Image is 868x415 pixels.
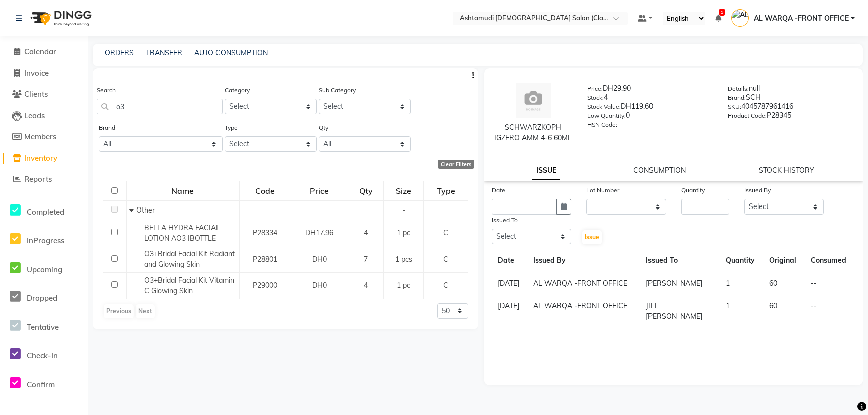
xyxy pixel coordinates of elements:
[24,47,56,56] span: Calendar
[144,249,235,269] span: O3+Bridal Facial Kit Radiant and Glowing Skin
[225,123,238,132] label: Type
[24,132,56,141] span: Members
[719,9,725,16] span: 1
[585,233,599,241] span: Issue
[27,265,62,274] span: Upcoming
[397,228,410,237] span: 1 pc
[99,123,115,132] label: Brand
[587,120,617,129] label: HSN Code:
[492,216,518,225] label: Issued To
[492,272,527,295] td: [DATE]
[395,255,412,264] span: 1 pcs
[3,89,85,100] a: Clients
[492,295,527,328] td: [DATE]
[319,86,356,95] label: Sub Category
[136,205,155,215] span: Other
[763,295,805,328] td: 60
[105,48,134,57] a: ORDERS
[516,83,551,118] img: avatar
[24,68,49,78] span: Invoice
[587,93,604,102] label: Stock:
[26,4,94,32] img: logo
[731,9,749,27] img: AL WARQA -FRONT OFFICE
[586,186,619,195] label: Lot Number
[240,182,290,200] div: Code
[728,111,767,120] label: Product Code:
[194,48,268,57] a: AUTO CONSUMPTION
[681,186,705,195] label: Quantity
[424,182,467,200] div: Type
[443,281,448,290] span: C
[728,83,853,97] div: null
[3,110,85,122] a: Leads
[253,255,277,264] span: P28801
[587,101,713,115] div: DH119.60
[744,186,771,195] label: Issued By
[587,84,603,93] label: Price:
[27,207,64,217] span: Completed
[715,14,721,23] a: 1
[364,228,368,237] span: 4
[492,249,527,272] th: Date
[97,86,116,95] label: Search
[587,102,621,111] label: Stock Value:
[27,351,58,360] span: Check-In
[397,281,410,290] span: 1 pc
[640,295,720,328] td: JILI [PERSON_NAME]
[587,92,713,106] div: 4
[720,272,763,295] td: 1
[443,228,448,237] span: C
[27,293,57,303] span: Dropped
[402,205,405,215] span: -
[3,131,85,143] a: Members
[364,255,368,264] span: 7
[27,322,59,332] span: Tentative
[24,174,52,184] span: Reports
[527,272,640,295] td: AL WARQA -FRONT OFFICE
[728,93,746,102] label: Brand:
[305,228,333,237] span: DH17.96
[763,272,805,295] td: 60
[24,111,45,120] span: Leads
[319,123,328,132] label: Qty
[805,295,855,328] td: --
[3,68,85,79] a: Invoice
[527,249,640,272] th: Issued By
[587,110,713,124] div: 0
[587,111,626,120] label: Low Quantity:
[253,281,277,290] span: P29000
[640,272,720,295] td: [PERSON_NAME]
[146,48,182,57] a: TRANSFER
[640,249,720,272] th: Issued To
[754,13,849,24] span: AL WARQA -FRONT OFFICE
[27,236,64,245] span: InProgress
[312,255,327,264] span: DH0
[144,223,220,243] span: BELLA HYDRA FACIAL LOTION AO3 IBOTTLE
[292,182,347,200] div: Price
[494,122,573,143] div: SCHWARZKOPH IGZERO AMM 4-6 60ML
[443,255,448,264] span: C
[129,205,136,215] span: Collapse Row
[763,249,805,272] th: Original
[97,99,223,114] input: Search by product name or code
[384,182,423,200] div: Size
[364,281,368,290] span: 4
[349,182,383,200] div: Qty
[24,89,48,99] span: Clients
[438,160,474,169] div: Clear Filters
[527,295,640,328] td: AL WARQA -FRONT OFFICE
[3,174,85,185] a: Reports
[225,86,250,95] label: Category
[3,46,85,58] a: Calendar
[805,272,855,295] td: --
[582,230,602,244] button: Issue
[633,166,686,175] a: CONSUMPTION
[144,276,234,295] span: O3+Bridal Facial Kit Vitamin C Glowing Skin
[720,295,763,328] td: 1
[3,153,85,164] a: Inventory
[127,182,239,200] div: Name
[312,281,327,290] span: DH0
[532,162,560,180] a: ISSUE
[720,249,763,272] th: Quantity
[24,153,57,163] span: Inventory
